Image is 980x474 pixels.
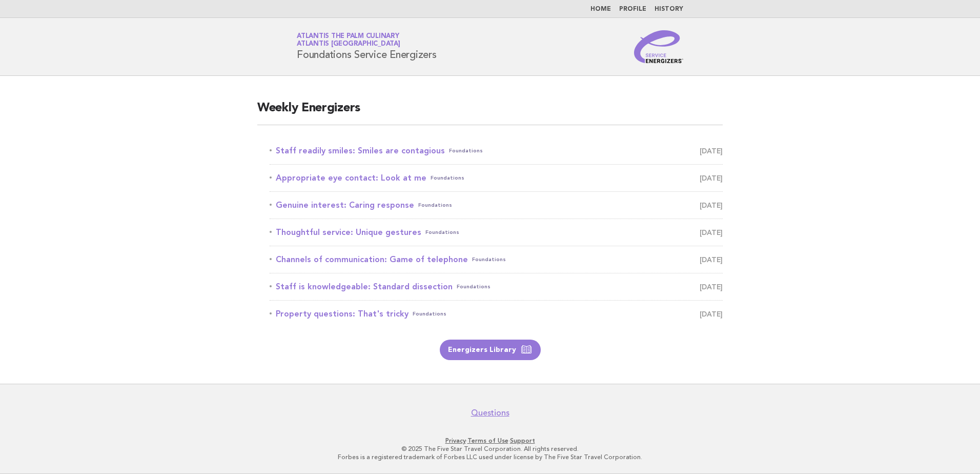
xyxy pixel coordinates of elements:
[270,225,723,240] a: Thoughtful service: Unique gesturesFoundations [DATE]
[270,198,723,212] a: Genuine interest: Caring responseFoundations [DATE]
[700,225,723,240] span: [DATE]
[176,437,804,445] p: · ·
[457,280,491,294] span: Foundations
[413,307,446,321] span: Foundations
[176,453,804,461] p: Forbes is a registered trademark of Forbes LLC used under license by The Five Star Travel Corpora...
[440,340,541,360] a: Energizers Library
[471,408,509,418] a: Questions
[700,307,723,321] span: [DATE]
[700,171,723,185] span: [DATE]
[425,225,459,240] span: Foundations
[270,171,723,185] a: Appropriate eye contact: Look at meFoundations [DATE]
[418,198,452,212] span: Foundations
[700,198,723,212] span: [DATE]
[510,437,535,444] a: Support
[297,33,400,47] a: Atlantis The Palm CulinaryAtlantis [GEOGRAPHIC_DATA]
[467,437,508,444] a: Terms of Use
[257,100,723,125] h2: Weekly Energizers
[431,171,464,185] span: Foundations
[590,6,611,12] a: Home
[270,307,723,321] a: Property questions: That's trickyFoundations [DATE]
[297,33,437,60] h1: Foundations Service Energizers
[297,41,400,48] span: Atlantis [GEOGRAPHIC_DATA]
[449,144,483,158] span: Foundations
[655,6,683,12] a: History
[700,252,723,267] span: [DATE]
[270,252,723,267] a: Channels of communication: Game of telephoneFoundations [DATE]
[176,445,804,453] p: © 2025 The Five Star Travel Corporation. All rights reserved.
[472,252,506,267] span: Foundations
[634,30,683,63] img: Service Energizers
[619,6,646,12] a: Profile
[270,144,723,158] a: Staff readily smiles: Smiles are contagiousFoundations [DATE]
[445,437,466,444] a: Privacy
[700,280,723,294] span: [DATE]
[270,280,723,294] a: Staff is knowledgeable: Standard dissectionFoundations [DATE]
[700,144,723,158] span: [DATE]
